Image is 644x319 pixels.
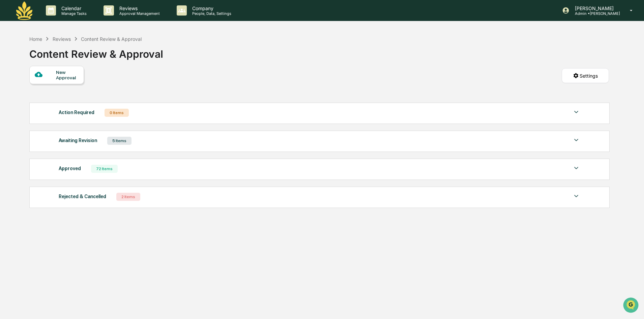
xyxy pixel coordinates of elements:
[7,86,12,91] div: 🖐️
[4,82,46,95] a: 🖐️Preclearance
[105,109,129,117] div: 0 Items
[13,98,42,105] span: Data Lookup
[48,114,82,119] a: Powered byPylon
[569,11,620,16] p: Admin • [PERSON_NAME]
[56,5,90,11] p: Calendar
[569,5,620,11] p: [PERSON_NAME]
[59,136,97,145] div: Awaiting Revision
[81,36,142,42] div: Content Review & Approval
[115,54,123,62] button: Start new chat
[46,82,86,95] a: 🗄️Attestations
[59,164,81,173] div: Approved
[67,114,82,119] span: Pylon
[29,43,163,60] div: Content Review & Approval
[116,193,140,201] div: 2 Items
[13,85,43,92] span: Preclearance
[572,192,580,200] img: caret
[622,297,641,315] iframe: Open customer support
[4,95,45,107] a: 🔎Data Lookup
[572,136,580,144] img: caret
[56,11,90,16] p: Manage Tasks
[56,85,84,92] span: Attestations
[59,192,106,201] div: Rejected & Cancelled
[114,11,163,16] p: Approval Management
[53,36,71,42] div: Reviews
[23,52,111,58] div: Start new chat
[91,165,118,173] div: 72 Items
[572,164,580,172] img: caret
[7,99,12,104] div: 🔎
[23,58,85,64] div: We're available if you need us!
[29,36,42,42] div: Home
[572,108,580,116] img: caret
[114,5,163,11] p: Reviews
[59,108,94,117] div: Action Required
[7,14,123,25] p: How can we help?
[16,1,32,20] img: logo
[562,68,609,83] button: Settings
[7,52,19,64] img: 1746055101610-c473b297-6a78-478c-a979-82029cc54cd1
[187,11,235,16] p: People, Data, Settings
[107,137,131,145] div: 5 Items
[187,5,235,11] p: Company
[56,70,79,80] div: New Approval
[49,86,54,91] div: 🗄️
